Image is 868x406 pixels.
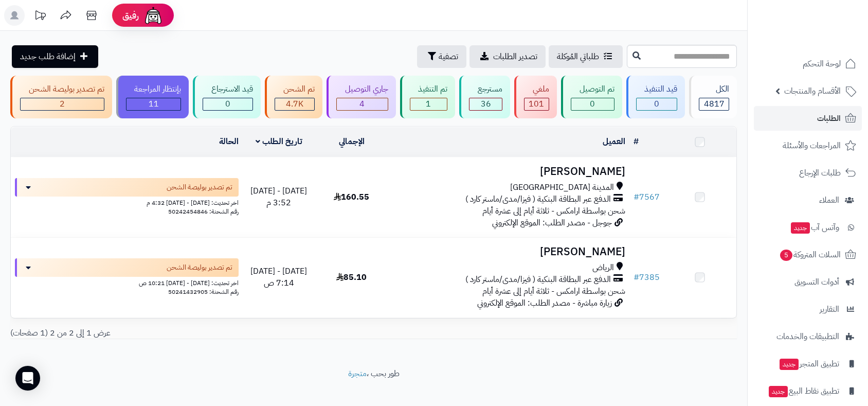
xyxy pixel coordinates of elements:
a: قيد الاسترجاع 0 [191,76,263,118]
h3: [PERSON_NAME] [392,166,625,178]
a: التطبيقات والخدمات [754,324,862,349]
a: تم التوصيل 0 [559,76,624,118]
a: تطبيق المتجرجديد [754,351,862,376]
span: تصدير الطلبات [493,50,537,63]
span: جديد [769,386,788,397]
span: تطبيق المتجر [779,357,839,371]
a: طلباتي المُوكلة [549,45,623,68]
a: العملاء [754,188,862,213]
a: متجرة [348,367,367,380]
span: المراجعات والأسئلة [783,138,841,153]
div: عرض 1 إلى 2 من 2 (1 صفحات) [3,327,374,339]
a: الطلبات [754,106,862,131]
a: أدوات التسويق [754,270,862,294]
span: الأقسام والمنتجات [784,84,841,98]
a: الإجمالي [339,135,365,148]
div: تم التوصيل [571,83,614,95]
div: تم التنفيذ [410,83,448,95]
div: 4661 [275,98,314,110]
div: قيد الاسترجاع [203,83,253,95]
span: طلباتي المُوكلة [557,50,599,63]
span: الرياض [592,262,614,274]
span: التقارير [820,302,839,316]
div: مسترجع [469,83,502,95]
span: 4 [359,98,365,110]
div: جاري التوصيل [336,83,388,95]
span: جوجل - مصدر الطلب: الموقع الإلكتروني [492,217,612,229]
span: طلبات الإرجاع [799,166,841,180]
a: مسترجع 36 [457,76,512,118]
a: إضافة طلب جديد [12,45,98,68]
span: 4817 [704,98,725,110]
a: العميل [603,135,625,148]
span: تصفية [439,50,458,63]
div: 11 [126,98,181,110]
button: تصفية [417,45,466,68]
a: #7567 [634,191,660,203]
span: [DATE] - [DATE] 3:52 م [250,185,307,209]
span: 0 [590,98,595,110]
span: 101 [529,98,544,110]
span: التطبيقات والخدمات [776,329,839,344]
a: طلبات الإرجاع [754,161,862,185]
span: [DATE] - [DATE] 7:14 ص [250,265,307,289]
img: logo-2.png [798,22,858,43]
div: 0 [203,98,252,110]
div: اخر تحديث: [DATE] - [DATE] 4:32 م [15,197,239,207]
a: وآتس آبجديد [754,215,862,240]
span: رقم الشحنة: 50241432905 [168,287,239,296]
a: ملغي 101 [512,76,559,118]
a: تم التنفيذ 1 [398,76,458,118]
span: جديد [791,222,810,234]
h3: [PERSON_NAME] [392,246,625,258]
div: قيد التنفيذ [636,83,678,95]
a: لوحة التحكم [754,51,862,76]
a: المراجعات والأسئلة [754,133,862,158]
span: 1 [426,98,431,110]
span: 0 [225,98,230,110]
div: الكل [699,83,729,95]
div: 2 [21,98,104,110]
div: 1 [410,98,447,110]
a: تصدير الطلبات [469,45,546,68]
span: زيارة مباشرة - مصدر الطلب: الموقع الإلكتروني [477,297,612,309]
span: السلات المتروكة [779,248,841,262]
span: رفيق [122,9,139,22]
span: إضافة طلب جديد [20,50,76,63]
span: تم تصدير بوليصة الشحن [167,262,232,273]
span: 85.10 [336,271,367,284]
div: 4 [337,98,388,110]
div: 36 [469,98,502,110]
a: تطبيق نقاط البيعجديد [754,379,862,403]
a: # [634,135,639,148]
span: شحن بواسطة ارامكس - ثلاثة أيام إلى عشرة أيام [482,205,625,217]
span: 0 [654,98,659,110]
a: تم تصدير بوليصة الشحن 2 [8,76,114,118]
div: 0 [637,98,677,110]
div: 0 [571,98,614,110]
span: العملاء [819,193,839,207]
span: الطلبات [817,111,841,126]
a: #7385 [634,271,660,284]
a: تحديثات المنصة [27,5,53,28]
span: جديد [780,359,799,370]
div: 101 [525,98,549,110]
span: تم تصدير بوليصة الشحن [167,182,232,192]
span: تطبيق نقاط البيع [768,384,839,398]
span: رقم الشحنة: 50242454846 [168,207,239,216]
div: اخر تحديث: [DATE] - [DATE] 10:21 ص [15,277,239,288]
img: ai-face.png [143,5,164,26]
div: ملغي [524,83,549,95]
div: تم الشحن [275,83,315,95]
span: لوحة التحكم [803,57,841,71]
a: السلات المتروكة5 [754,242,862,267]
span: 2 [60,98,65,110]
span: 160.55 [334,191,369,203]
a: الحالة [219,135,239,148]
div: بإنتظار المراجعة [126,83,182,95]
span: 4.7K [286,98,303,110]
span: شحن بواسطة ارامكس - ثلاثة أيام إلى عشرة أيام [482,285,625,297]
a: قيد التنفيذ 0 [624,76,688,118]
span: 5 [780,250,793,261]
a: التقارير [754,297,862,322]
